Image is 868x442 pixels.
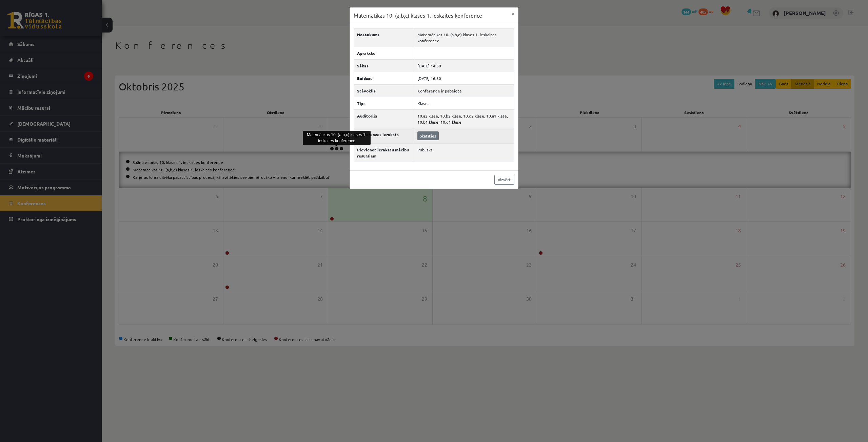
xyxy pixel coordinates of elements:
td: Konference ir pabeigta [414,84,514,97]
th: Beidzas [354,72,414,84]
th: Pievienot ierakstu mācību resursiem [354,143,414,162]
a: Aizvērt [494,175,514,185]
td: Klases [414,97,514,109]
button: × [508,7,518,20]
td: Matemātikas 10. (a,b,c) klases 1. ieskaites konference [414,28,514,47]
th: Tips [354,97,414,109]
td: Publisks [414,143,514,162]
a: Skatīties [417,131,439,140]
th: Apraksts [354,47,414,59]
td: [DATE] 16:30 [414,72,514,84]
td: 10.a2 klase, 10.b2 klase, 10.c2 klase, 10.a1 klase, 10.b1 klase, 10.c1 klase [414,109,514,128]
th: Sākas [354,59,414,72]
th: Nosaukums [354,28,414,47]
h3: Matemātikas 10. (a,b,c) klases 1. ieskaites konference [354,12,482,20]
th: Stāvoklis [354,84,414,97]
div: Matemātikas 10. (a,b,c) klases 1. ieskaites konference [303,131,371,145]
th: Konferences ieraksts [354,128,414,143]
td: [DATE] 14:50 [414,59,514,72]
th: Auditorija [354,109,414,128]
